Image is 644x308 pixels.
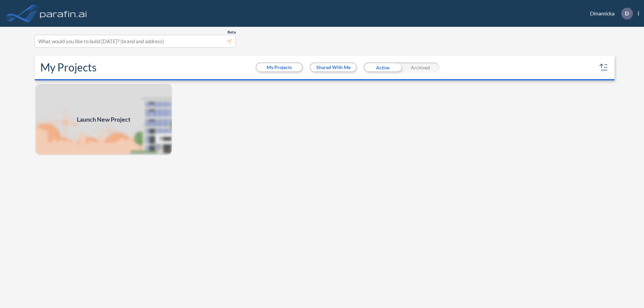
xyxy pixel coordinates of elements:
[401,62,439,72] div: Archived
[257,63,302,71] button: My Projects
[39,7,88,20] img: logo
[227,29,236,35] span: Beta
[35,83,172,156] a: Launch New Project
[77,115,130,124] span: Launch New Project
[598,62,609,73] button: sort
[311,63,356,71] button: Shared With Me
[40,61,97,74] h2: My Projects
[364,62,401,72] div: Active
[580,8,639,19] div: Dinamicka
[35,83,172,156] img: add
[625,10,629,16] p: D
